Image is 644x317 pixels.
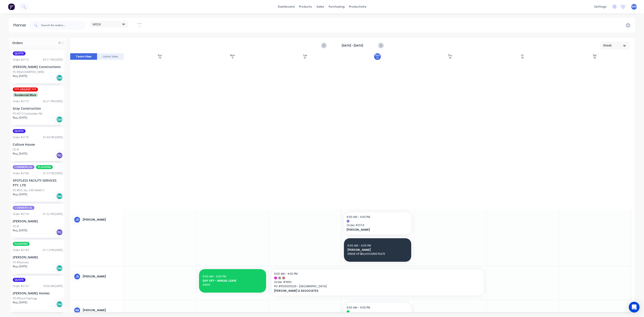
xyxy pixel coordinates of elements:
span: AWAY [203,283,263,287]
div: Order # 2169 [13,171,29,175]
span: Req. [DATE] [13,74,27,78]
div: Order # 2175 [13,135,29,139]
span: PO # PO00011226 - [GEOGRAPHIC_DATA] [274,284,481,288]
div: [PERSON_NAME] [83,308,120,312]
span: [PERSON_NAME] [347,248,407,252]
span: QUOTE [13,51,25,55]
div: 01:37 PM [DATE] [43,171,63,175]
span: 6:00 AM - 4:00 PM [347,215,370,219]
div: 01:44 PM [DATE] [43,135,63,139]
div: PO #[GEOGRAPHIC_DATA] [13,70,44,74]
div: Sat [593,54,597,57]
div: PO #P.O. No: 3301444017 [13,188,44,192]
div: Open Intercom Messenger [629,302,640,313]
span: Order # 2174 [347,223,408,227]
div: 03:11 PM [DATE] [43,58,63,62]
div: Order # 2174 [13,212,29,216]
span: Req. [DATE] [13,264,27,268]
div: Sun [158,54,162,57]
span: FLASHING [36,165,53,169]
div: 14 [449,57,451,59]
div: 10:56 AM [DATE] [43,284,63,288]
span: WEEK [93,22,101,27]
div: 12 [304,57,306,59]
button: Week [601,42,630,49]
span: 6:00 AM - 4:00 PM [347,244,371,247]
span: Residential Work [13,93,38,97]
div: Thu [448,54,452,57]
span: Req. [DATE] [13,116,27,120]
span: 6:00 AM - 4:00 PM [203,274,226,278]
div: 13 [376,57,379,59]
span: Orders [12,40,23,45]
div: productivity [347,3,369,10]
div: KB [74,307,80,314]
div: [PERSON_NAME] [83,274,120,279]
div: PO # [13,224,19,228]
div: sales [314,3,326,10]
span: Order # 1962 [274,280,481,284]
span: 6:00 AM - 4:00 PM [347,306,370,309]
span: DAY OFF - ANNUAL LEAVE [203,279,263,283]
div: Week [603,43,624,48]
span: COMMERICAL [13,206,34,210]
div: PO #Swimart [13,260,29,264]
div: Mon [230,54,235,57]
div: Del [56,265,63,272]
span: [PERSON_NAME] [347,228,402,232]
div: PU [56,152,63,159]
div: products [297,3,314,10]
div: Del [56,193,63,200]
span: Req. [DATE] [13,228,27,232]
div: Order # 2163 [13,248,29,252]
span: Req. [DATE] [13,300,27,304]
span: QUOTE [13,129,25,133]
div: SPOTLESS FACILITY SERVICES PTY. LTD [13,178,63,187]
div: settings [592,3,609,10]
div: 01:32 PM [DATE] [43,212,63,216]
span: COMMERICAL [13,165,34,169]
div: PO #Stock Flashings [13,296,37,300]
span: DRAW UP BELLHOUSING PLATE [347,252,407,256]
div: Tue [303,54,307,57]
div: Wed [375,54,380,57]
div: PO # [13,148,19,152]
div: Order # 2172 [13,284,29,288]
div: [PERSON_NAME] Constructions [13,64,63,69]
button: Label View [97,53,124,60]
div: 01:13 PM [DATE] [43,248,63,252]
div: Del [56,116,63,123]
div: [PERSON_NAME] [13,255,63,260]
span: Req. [DATE] [13,152,27,156]
div: Culture House [13,142,63,147]
button: Team View [70,53,97,60]
div: 15 [521,57,523,59]
div: Gray Construction [13,106,63,111]
div: PO #213 Cooloolabin Rd [13,112,42,116]
div: Order # 2173 [13,99,29,103]
div: Order # 2115 [13,58,29,62]
img: Factory [8,3,15,10]
div: JS [74,216,80,223]
a: dashboard [276,3,297,10]
input: Search for orders... [41,21,85,30]
span: MW [632,5,637,9]
span: QUOTE [13,278,25,282]
span: FLASHING [13,242,30,246]
div: Del [56,301,63,308]
div: JS [74,273,80,280]
span: Req. [DATE] [13,192,27,196]
div: 10 [159,57,161,59]
span: [PERSON_NAME] & ASSOCIATES [274,289,460,293]
div: 02:21 PM [DATE] [43,99,63,103]
div: Fri [521,54,524,57]
div: 16 [594,57,596,59]
div: purchasing [326,3,347,10]
strong: [DATE] - [DATE] [330,44,375,48]
div: [PERSON_NAME] [83,218,120,222]
div: [PERSON_NAME] Homes [13,291,63,296]
div: Del [56,74,63,81]
div: 11 [232,57,233,59]
div: [PERSON_NAME] [13,219,63,223]
div: PU [56,229,63,236]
